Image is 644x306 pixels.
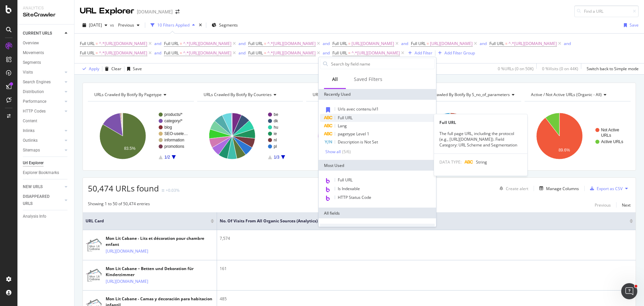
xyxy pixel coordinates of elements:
div: 7,574 [220,235,633,242]
input: Search by field name [330,59,434,69]
div: Previous [595,202,611,208]
div: Mon Lit Cabane – Betten und Dekoration für Kinderzimmer [106,266,214,278]
svg: A chart. [88,107,194,165]
div: Inlinks [23,127,35,134]
h4: Active / Not Active URLs [530,89,625,100]
div: and [564,41,571,46]
div: Visits [23,69,33,76]
span: Active / Not Active URLs (organic - all) [531,92,602,97]
span: URLs Crawled By Botify By s_no_of_parameters [422,92,510,97]
div: Overview [23,40,39,47]
div: +0.03% [166,187,179,193]
text: ie [274,131,277,136]
button: Segments [209,20,240,31]
button: Previous [115,20,142,31]
button: [DATE] [80,20,110,31]
text: 89.6% [559,148,570,152]
div: times [198,22,203,29]
button: Export as CSV [587,183,623,194]
div: Distribution [23,88,44,95]
div: CURRENT URLS [23,30,52,37]
div: Recently Used [319,89,436,100]
button: and [323,50,330,56]
div: Export as CSV [597,186,623,191]
button: and [154,40,161,47]
span: String [476,159,487,165]
span: = [180,50,182,56]
div: Add Filter Group [444,50,475,56]
div: Apply [89,66,99,72]
button: Add Filter Group [435,49,475,57]
span: Full URL [248,41,263,46]
div: Most Used [319,160,436,171]
div: Domaine: [DOMAIN_NAME] [17,17,76,23]
span: ^.*[URL][DOMAIN_NAME] [508,39,557,48]
span: Full URL [332,41,347,46]
div: Showing 1 to 50 of 50,474 entries [88,201,150,209]
div: Saved Filters [354,76,382,83]
svg: A chart. [416,107,522,165]
span: Full URL [248,50,263,56]
a: CURRENT URLS [23,30,63,37]
button: Create alert [497,183,528,194]
div: Mots-clés [84,40,103,44]
span: Lang [338,123,347,129]
a: Explorer Bookmarks [23,169,69,176]
span: = [96,50,98,56]
div: Url Explorer [23,160,44,167]
svg: A chart. [306,107,412,165]
text: SEO-usele… [164,131,188,136]
span: = [348,41,351,46]
div: Explorer Bookmarks [23,169,59,176]
span: URLs Crawled By Botify By s_parameter_use [313,92,395,97]
span: = [96,41,98,46]
img: main image [86,238,102,252]
span: ^.*[URL][DOMAIN_NAME] [99,39,147,48]
span: = [180,41,182,46]
div: Analytics [23,5,69,11]
text: 83.5% [124,146,136,151]
button: and [154,50,161,56]
div: and [401,41,408,46]
span: ^.*[URL][DOMAIN_NAME] [183,48,231,58]
span: Description is Not Set [338,139,378,145]
div: Content [23,118,37,125]
text: dk [274,119,278,123]
text: promotions [164,144,184,149]
span: [URL][DOMAIN_NAME] [430,39,473,48]
button: Clear [102,63,121,74]
input: Find a URL [574,5,639,17]
div: Full URL [434,120,527,125]
span: Full URL [164,41,179,46]
div: All [332,76,338,83]
div: A chart. [197,107,303,165]
span: Full URL [411,41,426,46]
div: 0 % Visits ( 0 on 44K ) [542,66,578,72]
img: logo_orange.svg [11,11,16,16]
div: Domaine [35,40,52,44]
h4: URLs Crawled By Botify By countries [202,89,297,100]
div: 161 [220,266,633,272]
span: Is Indexable [338,186,360,191]
div: Save [630,22,639,28]
button: Apply [80,63,99,74]
span: 50,474 URLs found [88,183,159,194]
a: [URL][DOMAIN_NAME] [106,278,148,285]
div: SiteCrawler [23,11,69,19]
a: Search Engines [23,79,63,86]
span: = [427,41,429,46]
button: and [238,50,246,56]
div: 485 [220,296,633,302]
span: HTTP Status Code [338,194,371,200]
button: and [238,40,246,47]
a: DISAPPEARED URLS [23,193,63,207]
button: Add Filter [406,49,432,57]
div: Create alert [506,186,528,191]
button: and [480,40,487,47]
img: Equal [162,189,164,191]
span: Segments [219,22,238,28]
